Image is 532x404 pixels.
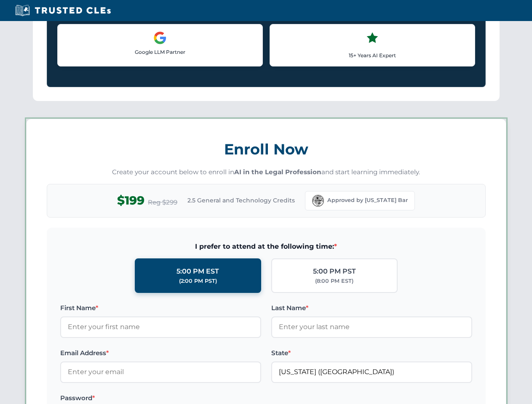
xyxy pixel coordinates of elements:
div: 5:00 PM EST [176,266,219,277]
p: Google LLM Partner [64,48,256,56]
div: (2:00 PM PST) [179,277,217,285]
img: Google [153,31,167,45]
label: First Name [60,303,261,313]
p: Create your account below to enroll in and start learning immediately. [47,167,486,177]
span: $199 [117,191,144,210]
label: Password [60,393,261,403]
label: State [271,348,472,358]
div: 5:00 PM PST [313,266,356,277]
span: Reg $299 [148,197,177,207]
input: Florida (FL) [271,361,472,383]
label: Last Name [271,303,472,313]
input: Enter your first name [60,316,261,338]
img: Trusted CLEs [13,4,113,17]
img: Florida Bar [312,195,324,207]
p: 15+ Years AI Expert [277,51,468,59]
span: Approved by [US_STATE] Bar [327,196,408,205]
input: Enter your email [60,361,261,383]
h3: Enroll Now [47,136,486,162]
input: Enter your last name [271,316,472,338]
label: Email Address [60,348,261,358]
strong: AI in the Legal Profession [234,168,321,176]
span: I prefer to attend at the following time: [60,241,472,252]
span: 2.5 General and Technology Credits [187,196,295,205]
div: (8:00 PM EST) [315,277,353,285]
